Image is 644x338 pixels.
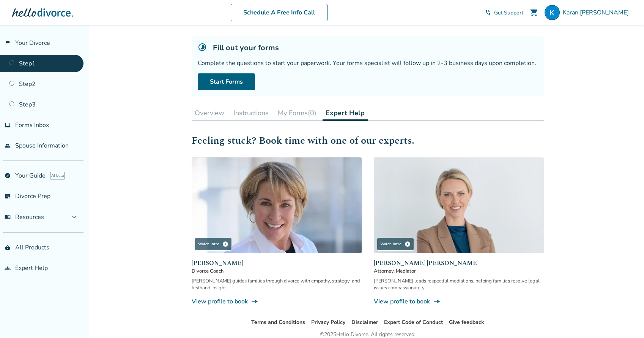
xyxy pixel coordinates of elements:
a: Start Forms [198,73,255,90]
a: phone_in_talkGet Support [485,9,523,16]
li: Give feedback [449,318,484,327]
a: Schedule A Free Info Call [231,4,328,21]
a: Expert Code of Conduct [384,319,443,326]
button: Expert Help [323,105,368,121]
span: flag_2 [5,40,11,46]
button: Overview [192,105,227,121]
span: Resources [5,213,44,221]
div: [PERSON_NAME] leads respectful mediations, helping families resolve legal issues compassionately. [374,278,544,291]
a: View profile to bookline_end_arrow_notch [374,297,544,306]
span: menu_book [5,214,11,220]
span: shopping_basket [5,244,11,251]
a: Terms and Conditions [251,319,305,326]
span: line_end_arrow_notch [433,298,441,305]
span: inbox [5,122,11,128]
span: line_end_arrow_notch [251,298,258,305]
span: list_alt_check [5,193,11,199]
a: Privacy Policy [311,319,345,326]
iframe: Chat Widget [606,302,644,338]
span: people [5,143,11,149]
span: Attorney, Mediator [374,268,544,275]
div: Complete the questions to start your paperwork. Your forms specialist will follow up in 2-3 busin... [198,59,538,67]
span: Forms Inbox [15,121,49,129]
button: My Forms(0) [275,105,320,121]
img: Melissa Wheeler Hoff [374,157,544,253]
span: Divorce Coach [192,268,362,275]
span: [PERSON_NAME] [PERSON_NAME] [374,259,544,268]
div: Watch Intro [377,238,414,251]
span: play_circle [405,241,411,247]
button: Instructions [230,105,272,121]
span: play_circle [222,241,228,247]
h5: Fill out your forms [213,43,279,53]
span: explore [5,173,11,179]
span: phone_in_talk [485,10,491,16]
span: [PERSON_NAME] [192,259,362,268]
span: shopping_cart [529,8,539,17]
span: AI beta [50,172,65,179]
img: Kim Goodman [192,157,362,253]
span: groups [5,265,11,271]
h2: Feeling stuck? Book time with one of our experts. [192,133,544,148]
div: Watch Intro [195,238,232,251]
span: Karan [PERSON_NAME] [563,8,632,17]
span: Get Support [494,9,523,16]
a: View profile to bookline_end_arrow_notch [192,297,362,306]
span: expand_more [70,213,79,222]
img: Karan Bathla [545,5,560,20]
li: Disclaimer [351,318,378,327]
div: [PERSON_NAME] guides families through divorce with empathy, strategy, and firsthand insight. [192,278,362,291]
